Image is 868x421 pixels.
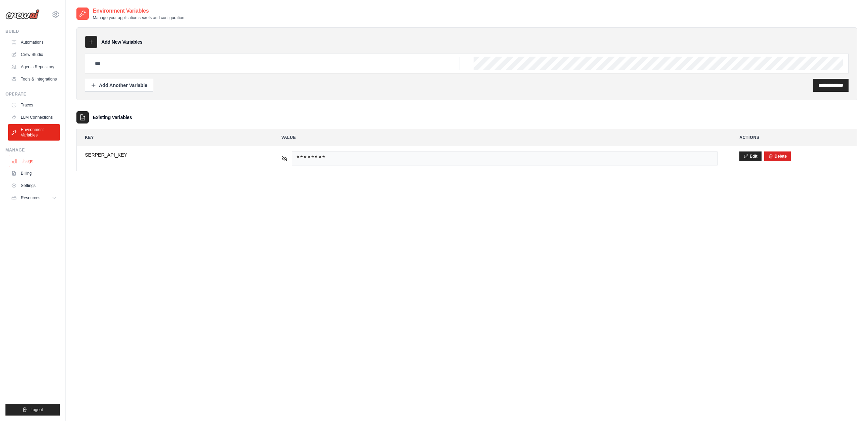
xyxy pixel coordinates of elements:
th: Actions [731,129,857,146]
a: Usage [9,156,60,166]
img: Logo [5,9,40,19]
a: Settings [8,180,60,191]
div: Add Another Variable [91,82,147,89]
h2: Environment Variables [93,7,184,15]
span: Logout [30,407,43,412]
a: Environment Variables [8,124,60,141]
a: LLM Connections [8,112,60,123]
a: Traces [8,100,60,111]
a: Crew Studio [8,49,60,60]
span: Resources [21,195,40,201]
th: Value [273,129,726,146]
div: Build [5,29,60,34]
a: Tools & Integrations [8,74,60,85]
a: Automations [8,37,60,48]
a: Agents Repository [8,61,60,72]
div: Manage [5,147,60,153]
button: Delete [768,154,787,159]
h3: Add New Variables [101,39,143,45]
button: Resources [8,192,60,203]
button: Logout [5,404,60,416]
a: Billing [8,168,60,179]
th: Key [77,129,268,146]
span: SERPER_API_KEY [85,151,260,158]
button: Edit [739,151,762,161]
button: Add Another Variable [85,79,153,92]
h3: Existing Variables [93,114,132,121]
div: Operate [5,91,60,97]
p: Manage your application secrets and configuration [93,15,184,20]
